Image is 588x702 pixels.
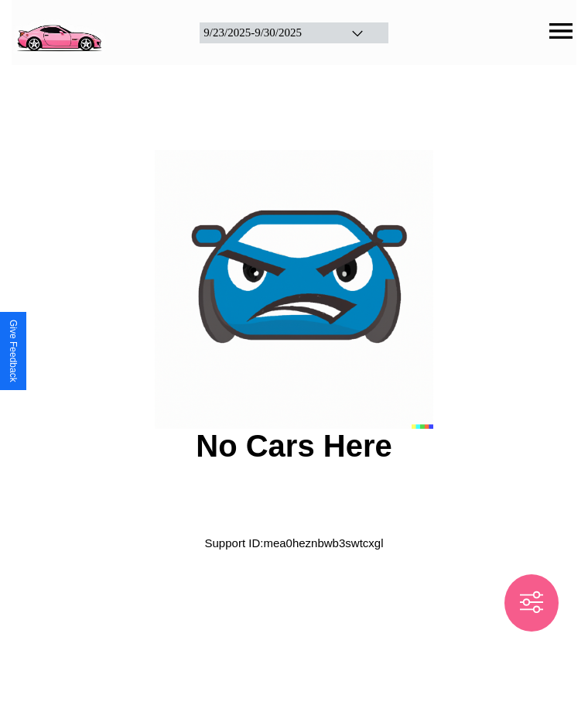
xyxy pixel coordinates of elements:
p: Support ID: mea0heznbwb3swtcxgl [205,532,384,553]
img: logo [12,8,106,54]
img: car [155,150,433,429]
h2: No Cars Here [196,429,391,464]
div: 9 / 23 / 2025 - 9 / 30 / 2025 [203,26,330,39]
div: Give Feedback [8,320,19,382]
